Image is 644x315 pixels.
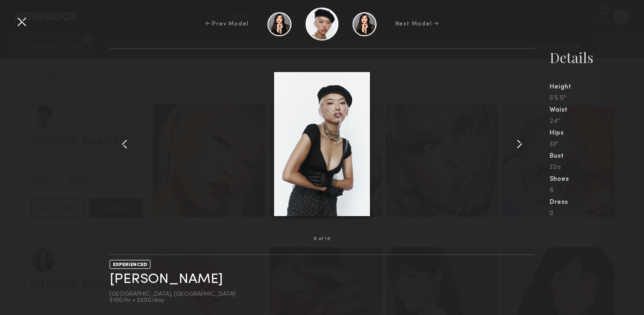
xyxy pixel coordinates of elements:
div: Hips [550,130,644,137]
div: Details [550,48,644,67]
a: [PERSON_NAME] [110,272,223,287]
div: 8 [550,187,644,194]
div: 32a [550,164,644,171]
div: EXPERIENCED [110,260,150,269]
div: Height [550,84,644,90]
div: 6 of 18 [314,237,330,242]
div: 0 [550,210,644,217]
div: 33" [550,141,644,148]
div: Bust [550,153,644,160]
div: $100/hr • $500/day [110,298,236,304]
div: 5'5.5" [550,95,644,102]
div: ← Prev Model [205,20,249,28]
div: [GEOGRAPHIC_DATA], [GEOGRAPHIC_DATA] [110,291,236,298]
div: Dress [550,199,644,206]
div: Next Model → [395,20,439,28]
div: Shoes [550,176,644,183]
div: Waist [550,107,644,113]
div: 24" [550,118,644,125]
